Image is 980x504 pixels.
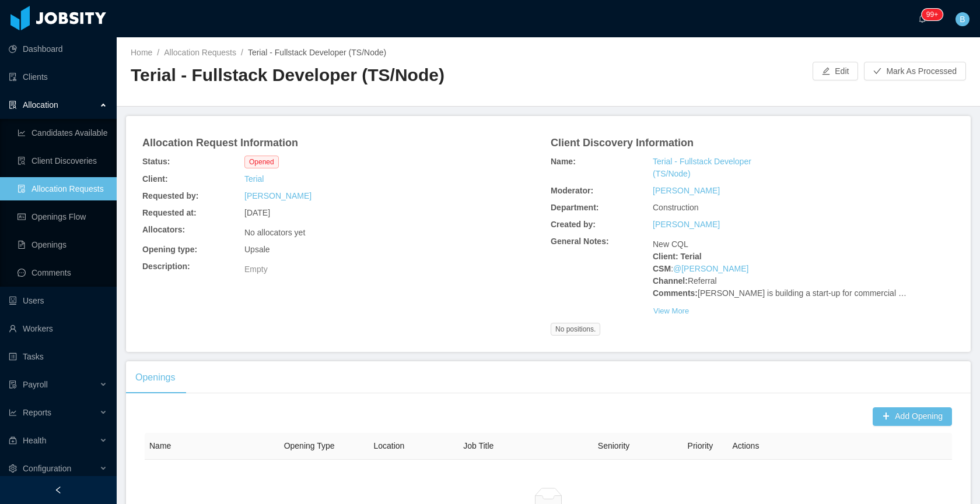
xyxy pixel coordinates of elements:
[9,345,107,368] a: icon: profileTasks
[284,441,335,450] span: Opening Type
[23,380,48,389] span: Payroll
[17,149,107,172] a: icon: file-searchClient Discoveries
[551,218,596,231] b: Created by:
[864,62,966,80] button: checkMark As Processed
[650,199,786,216] div: Construction
[17,233,107,256] a: icon: file-textOpenings
[17,121,107,144] a: icon: line-chartCandidates Available
[9,101,17,109] i: icon: solution
[653,218,720,231] a: [PERSON_NAME]
[551,235,609,248] b: General Notes:
[244,173,264,185] a: Terial
[23,100,58,110] span: Allocation
[551,323,600,336] span: No positions.
[653,238,921,299] p: New CQL : Referral [PERSON_NAME] is building a start-up for commercial construction technology. H...
[653,156,784,180] a: Terial - Fullstack Developer (TS/Node)
[244,244,270,256] span: Upsale
[653,264,671,273] strong: CSM
[142,190,198,202] b: Requested by:
[463,441,494,450] span: Job Title
[157,48,159,57] span: /
[813,62,858,80] button: icon: editEdit
[142,207,197,219] b: Requested at:
[9,436,17,445] i: icon: medicine-box
[142,173,168,185] b: Client:
[244,265,268,274] span: Empty
[244,156,279,168] span: Opened
[241,48,243,57] span: /
[164,48,236,57] a: Allocation Requests
[142,156,170,168] b: Status:
[9,37,107,61] a: icon: pie-chartDashboard
[9,380,17,389] i: icon: file-protect
[9,65,107,89] a: icon: auditClients
[653,302,689,320] button: View More
[653,288,698,298] strong: Comments:
[17,261,107,284] a: icon: messageComments
[248,48,386,57] span: Terial - Fullstack Developer (TS/Node)
[9,317,107,340] a: icon: userWorkers
[960,12,965,26] span: B
[23,436,46,445] span: Health
[23,464,71,473] span: Configuration
[598,441,629,450] span: Seniority
[688,441,713,450] span: Priority
[142,224,185,236] b: Allocators:
[142,244,197,256] b: Opening type:
[244,190,311,202] a: [PERSON_NAME]
[149,441,171,450] span: Name
[551,185,593,197] b: Moderator:
[373,441,404,450] span: Location
[653,252,702,261] strong: Client: Terial
[873,407,952,426] button: icon: plusAdd Opening
[17,177,107,200] a: icon: file-doneAllocation Requests
[244,227,305,239] div: No allocators yet
[131,48,152,57] a: Home
[732,441,759,450] span: Actions
[9,408,17,417] i: icon: line-chart
[131,64,548,87] h2: Terial - Fullstack Developer (TS/Node)
[23,408,51,417] span: Reports
[9,464,17,473] i: icon: setting
[126,361,185,394] div: Openings
[244,207,270,219] span: [DATE]
[653,276,688,286] strong: Channel:
[922,9,943,20] sup: 245
[9,289,107,312] a: icon: robotUsers
[142,135,298,151] article: Allocation Request Information
[673,264,748,273] a: @[PERSON_NAME]
[551,202,598,214] b: Department:
[918,15,926,23] i: icon: bell
[17,205,107,228] a: icon: idcardOpenings Flow
[551,156,576,168] b: Name:
[551,135,694,151] article: Client Discovery Information
[653,185,720,197] a: [PERSON_NAME]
